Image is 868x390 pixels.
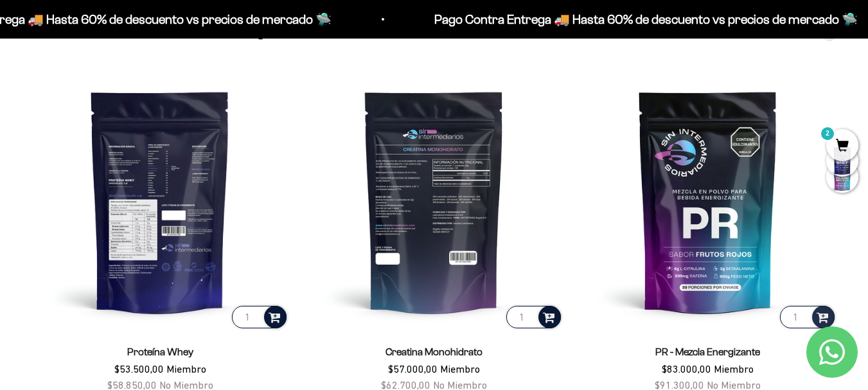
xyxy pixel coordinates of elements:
[826,139,858,154] a: 2
[127,346,193,357] a: Proteína Whey
[114,363,164,375] span: $53.500,00
[414,9,837,30] p: Pago Contra Entrega 🚚 Hasta 60% de descuento vs precios de mercado 🛸
[166,363,206,375] span: Miembro
[440,363,480,375] span: Miembro
[714,363,754,375] span: Miembro
[31,72,289,330] img: Proteína Whey
[388,363,438,375] span: $57.000,00
[385,346,483,357] a: Creatina Monohidrato
[305,72,563,330] img: Creatina Monohidrato
[662,363,711,375] span: $83.000,00
[31,19,371,41] split-lines: LOS FAVORITOS DE LOS QUE SABEN...
[820,126,835,141] mark: 2
[655,346,760,357] a: PR - Mezcla Energizante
